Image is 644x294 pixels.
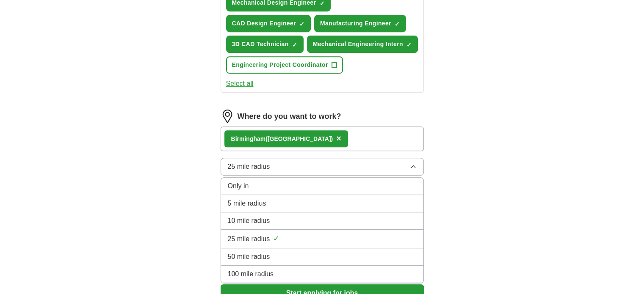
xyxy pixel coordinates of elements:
button: Manufacturing Engineer✓ [314,15,406,32]
span: Only in [228,181,249,191]
button: Engineering Project Coordinator [226,56,343,74]
span: Manufacturing Engineer [320,19,391,28]
img: location.png [221,110,234,123]
span: 10 mile radius [228,216,270,226]
button: CAD Design Engineer✓ [226,15,311,32]
button: 3D CAD Technician✓ [226,36,304,53]
span: ✓ [395,21,400,27]
span: ✓ [406,41,412,48]
span: 3D CAD Technician [232,40,289,49]
span: ✓ [299,21,304,27]
span: 100 mile radius [228,269,274,279]
div: am [231,135,333,143]
span: CAD Design Engineer [232,19,296,28]
span: 25 mile radius [228,234,270,244]
span: Mechanical Engineering Intern [313,40,403,49]
span: 5 mile radius [228,198,266,209]
span: ✓ [273,233,279,245]
button: × [336,132,341,145]
span: × [336,134,341,143]
label: Where do you want to work? [238,111,341,122]
span: 50 mile radius [228,252,270,262]
span: ✓ [292,41,297,48]
span: ([GEOGRAPHIC_DATA]) [265,135,333,142]
strong: Birmingh [231,135,257,142]
span: 25 mile radius [228,162,270,172]
button: 25 mile radius [221,158,424,176]
button: Select all [226,79,254,89]
button: Mechanical Engineering Intern✓ [307,36,418,53]
span: Engineering Project Coordinator [232,60,328,69]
